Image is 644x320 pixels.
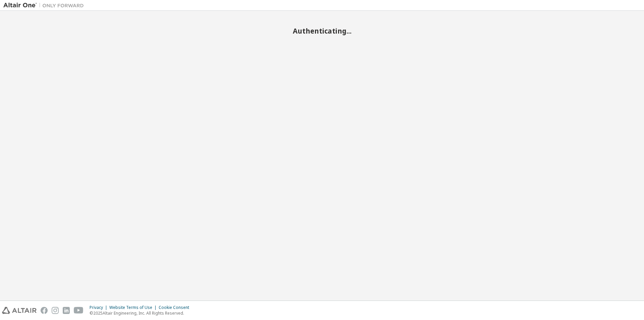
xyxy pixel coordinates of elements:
[63,307,70,314] img: linkedin.svg
[90,305,109,310] div: Privacy
[41,307,48,314] img: facebook.svg
[109,305,159,310] div: Website Terms of Use
[3,2,87,9] img: Altair One
[74,307,84,314] img: youtube.svg
[90,310,193,316] p: © 2025 Altair Engineering, Inc. All Rights Reserved.
[159,305,193,310] div: Cookie Consent
[3,27,641,35] h2: Authenticating...
[2,307,37,314] img: altair_logo.svg
[52,307,59,314] img: instagram.svg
